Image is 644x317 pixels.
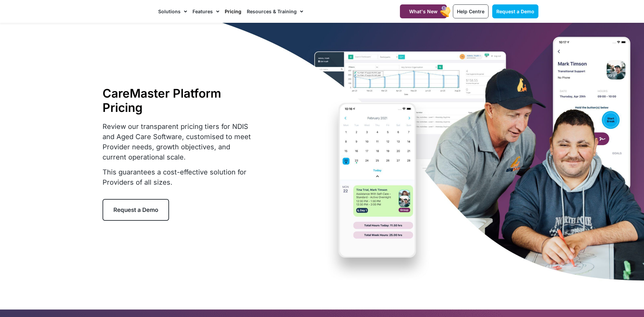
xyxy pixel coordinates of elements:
a: Help Centre [453,4,489,18]
span: What's New [409,9,438,14]
a: Request a Demo [492,4,538,18]
a: Request a Demo [103,199,169,221]
img: CareMaster Logo [106,6,152,17]
p: Review our transparent pricing tiers for NDIS and Aged Care Software, customised to meet Provider... [103,121,255,162]
h1: CareMaster Platform Pricing [103,86,255,115]
span: Request a Demo [113,206,158,213]
a: What's New [400,4,447,18]
p: This guarantees a cost-effective solution for Providers of all sizes. [103,167,255,187]
span: Help Centre [457,9,484,14]
span: Request a Demo [496,9,534,14]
